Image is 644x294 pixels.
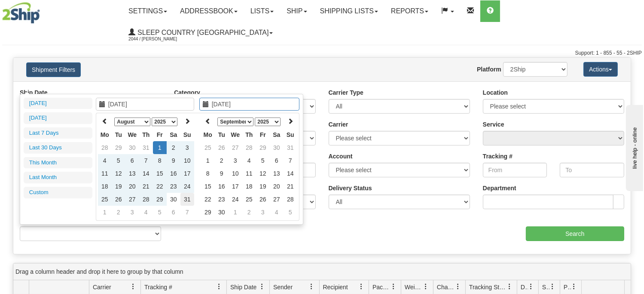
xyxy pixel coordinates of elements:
[180,206,194,219] td: 7
[329,120,348,129] label: Carrier
[270,128,284,141] th: Sa
[256,141,270,154] td: 29
[2,50,642,57] div: Support: 1 - 855 - 55 - 2SHIP
[112,128,125,141] th: Tu
[280,0,313,22] a: Ship
[135,29,269,36] span: Sleep Country [GEOGRAPHIC_DATA]
[329,152,353,161] label: Account
[256,206,270,219] td: 3
[24,157,92,169] li: This Month
[139,180,153,193] td: 21
[139,193,153,206] td: 28
[112,154,125,167] td: 5
[24,187,92,198] li: Custom
[229,128,242,141] th: We
[167,180,180,193] td: 23
[305,279,319,294] a: Sender filter column settings
[180,141,194,154] td: 3
[98,128,112,141] th: Mo
[564,283,571,291] span: Pickup Status
[329,184,372,192] label: Delivery Status
[112,141,125,154] td: 29
[153,128,167,141] th: Fr
[24,142,92,154] li: Last 30 Days
[270,167,284,180] td: 13
[2,2,40,24] img: logo2044.jpg
[112,167,125,180] td: 12
[167,167,180,180] td: 16
[153,141,167,154] td: 1
[230,283,256,291] span: Ship Date
[167,206,180,219] td: 6
[6,7,79,14] div: live help - online
[477,65,501,74] label: Platform
[215,180,229,193] td: 16
[98,154,112,167] td: 4
[128,35,193,43] span: 2044 / [PERSON_NAME]
[215,167,229,180] td: 9
[502,279,517,294] a: Tracking Status filter column settings
[323,283,348,291] span: Recipient
[201,193,215,206] td: 22
[125,128,139,141] th: We
[270,206,284,219] td: 4
[284,193,297,206] td: 28
[125,167,139,180] td: 13
[418,279,433,294] a: Weight filter column settings
[215,193,229,206] td: 23
[215,141,229,154] td: 26
[180,193,194,206] td: 31
[624,103,643,191] iframe: chat widget
[180,180,194,193] td: 24
[242,154,256,167] td: 4
[256,167,270,180] td: 12
[256,128,270,141] th: Fr
[174,88,200,97] label: Category
[521,283,528,291] span: Delivery Status
[13,263,631,280] div: grid grouping header
[139,128,153,141] th: Th
[229,154,242,167] td: 3
[242,206,256,219] td: 2
[256,193,270,206] td: 26
[273,283,293,291] span: Sender
[180,128,194,141] th: Su
[98,167,112,180] td: 11
[126,279,140,294] a: Carrier filter column settings
[125,206,139,219] td: 3
[483,152,513,161] label: Tracking #
[215,206,229,219] td: 30
[567,279,581,294] a: Pickup Status filter column settings
[255,279,269,294] a: Ship Date filter column settings
[98,206,112,219] td: 1
[242,167,256,180] td: 11
[212,279,226,294] a: Tracking # filter column settings
[144,283,172,291] span: Tracking #
[284,167,297,180] td: 14
[242,180,256,193] td: 18
[139,141,153,154] td: 31
[125,193,139,206] td: 27
[174,0,244,22] a: Addressbook
[24,98,92,109] li: [DATE]
[372,283,391,291] span: Packages
[98,180,112,193] td: 18
[125,141,139,154] td: 30
[242,141,256,154] td: 28
[583,62,618,77] button: Actions
[201,141,215,154] td: 25
[180,167,194,180] td: 17
[270,193,284,206] td: 27
[483,163,547,177] input: From
[560,163,624,177] input: To
[112,193,125,206] td: 26
[524,279,538,294] a: Delivery Status filter column settings
[526,226,625,241] input: Search
[153,167,167,180] td: 15
[242,193,256,206] td: 25
[139,167,153,180] td: 14
[153,193,167,206] td: 29
[229,193,242,206] td: 24
[153,206,167,219] td: 5
[125,180,139,193] td: 20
